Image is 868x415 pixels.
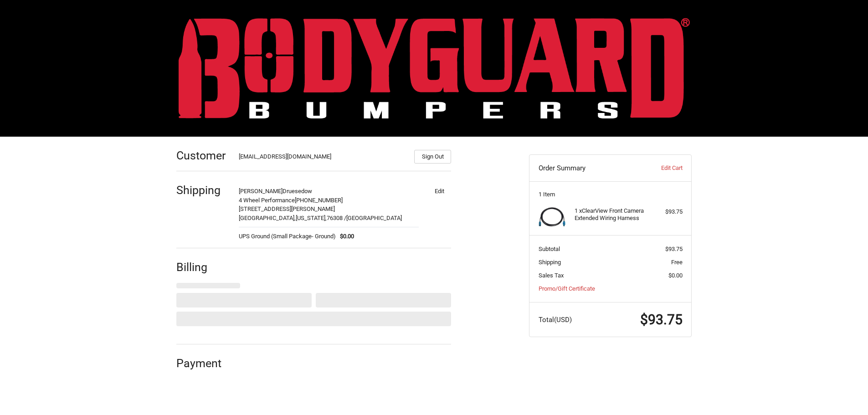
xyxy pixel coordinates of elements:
h3: 1 Item [539,191,683,198]
h4: 1 x ClearView Front Camera Extended Wiring Harness [575,207,644,222]
span: 76308 / [327,215,346,221]
span: [STREET_ADDRESS][PERSON_NAME] [239,205,335,212]
span: $93.75 [640,312,683,328]
h3: Order Summary [539,164,637,173]
span: Free [671,259,683,266]
h2: Customer [176,149,230,163]
span: [US_STATE], [296,215,327,221]
span: 4 Wheel Performance [239,197,295,204]
span: [GEOGRAPHIC_DATA], [239,215,296,221]
span: $0.00 [336,232,354,241]
span: Subtotal [539,246,560,252]
button: Sign Out [414,150,451,164]
img: BODYGUARD BUMPERS [179,18,690,118]
h2: Shipping [176,183,230,197]
div: $93.75 [647,207,683,216]
h2: Billing [176,260,230,274]
span: Shipping [539,259,561,266]
a: Edit Cart [637,164,682,173]
button: Edit [427,184,451,197]
span: Total (USD) [539,316,572,324]
span: UPS Ground (Small Package- Ground) [239,232,336,241]
span: [PHONE_NUMBER] [295,197,343,204]
div: [EMAIL_ADDRESS][DOMAIN_NAME] [239,152,406,164]
a: Promo/Gift Certificate [539,285,595,292]
span: $93.75 [665,246,683,252]
span: $0.00 [668,272,683,279]
iframe: Chat Widget [822,371,868,415]
span: Druesedow [282,188,312,195]
span: [GEOGRAPHIC_DATA] [346,215,402,221]
span: Sales Tax [539,272,564,279]
h2: Payment [176,356,230,370]
span: [PERSON_NAME] [239,188,282,195]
